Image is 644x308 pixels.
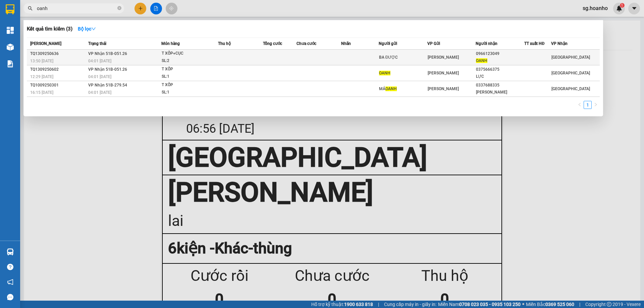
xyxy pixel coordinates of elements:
[476,82,524,89] div: 0337688335
[263,41,282,46] span: Tổng cước
[578,103,582,107] span: left
[6,4,14,14] img: logo-vxr
[30,74,53,79] span: 12:29 [DATE]
[7,27,14,34] img: dashboard-icon
[88,83,127,87] span: VP Nhận 51B-279.54
[584,101,591,109] a: 1
[476,66,524,73] div: 0375666375
[476,73,524,80] div: LỰC
[88,67,127,72] span: VP Nhận 51B-051.26
[27,25,72,33] h3: Kết quả tìm kiếm ( 3 )
[379,85,427,93] div: MÁ
[78,6,132,21] div: [PERSON_NAME]
[162,73,212,80] div: SL: 1
[30,82,86,89] div: TQ1009250301
[7,279,13,285] span: notification
[78,6,95,13] span: Nhận:
[594,103,598,107] span: right
[576,101,584,109] li: Previous Page
[64,33,73,42] span: SL
[30,50,86,57] div: TQ1309250636
[161,41,180,46] span: Món hàng
[551,41,568,46] span: VP Nhận
[6,42,132,50] div: Ghi chú:
[385,86,397,91] span: OANH
[584,101,592,109] li: 1
[576,101,584,109] button: left
[6,6,74,21] div: [GEOGRAPHIC_DATA]
[428,86,459,91] span: [PERSON_NAME]
[341,41,351,46] span: Nhãn
[428,55,459,60] span: [PERSON_NAME]
[6,6,16,13] span: Gửi:
[551,55,590,60] span: [GEOGRAPHIC_DATA]
[297,41,316,46] span: Chưa cước
[592,101,600,109] button: right
[476,89,524,96] div: [PERSON_NAME]
[524,41,545,46] span: TT xuất HĐ
[476,50,524,57] div: 0966123049
[117,6,121,10] span: close-circle
[78,21,132,29] div: lai
[7,294,13,300] span: message
[427,41,440,46] span: VP Gửi
[379,54,427,61] div: BA ĐƯỢC
[30,90,53,95] span: 16:15 [DATE]
[592,101,600,109] li: Next Page
[7,248,14,255] img: warehouse-icon
[88,59,111,63] span: 04:01 [DATE]
[30,41,61,46] span: [PERSON_NAME]
[78,26,96,32] strong: Bộ lọc
[91,26,96,31] span: down
[379,71,390,75] span: OANH
[72,23,101,34] button: Bộ lọcdown
[551,86,590,91] span: [GEOGRAPHIC_DATA]
[88,41,106,46] span: Trạng thái
[162,89,212,96] div: SL: 1
[476,58,487,63] span: OANH
[27,43,30,50] span: c
[28,6,33,11] span: search
[162,50,212,57] div: T XỐP+CỤC
[37,5,116,12] input: Tìm tên, số ĐT hoặc mã đơn
[162,66,212,73] div: T XỐP
[7,44,14,51] img: warehouse-icon
[476,41,497,46] span: Người nhận
[30,66,86,73] div: TQ1309250602
[88,51,127,56] span: VP Nhận 51B-051.26
[7,264,13,270] span: question-circle
[117,5,121,12] span: close-circle
[88,74,111,79] span: 04:01 [DATE]
[88,90,111,95] span: 04:01 [DATE]
[162,57,212,65] div: SL: 2
[379,41,397,46] span: Người gửi
[551,71,590,75] span: [GEOGRAPHIC_DATA]
[7,60,14,67] img: solution-icon
[6,34,132,42] div: Tên hàng: thùng ( : 6 )
[218,41,231,46] span: Thu hộ
[30,59,53,63] span: 13:50 [DATE]
[428,71,459,75] span: [PERSON_NAME]
[162,81,212,89] div: T XỐP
